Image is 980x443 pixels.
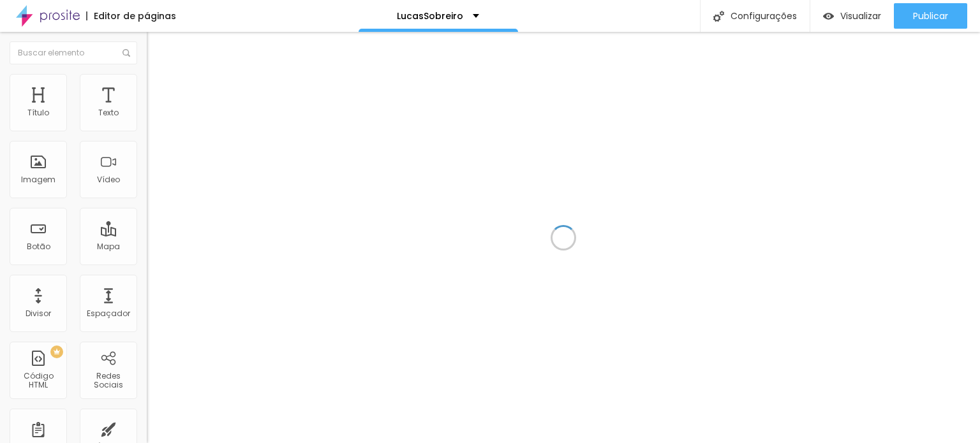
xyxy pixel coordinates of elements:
span: Publicar [913,11,948,21]
span: Visualizar [840,11,881,21]
div: Imagem [21,175,56,184]
div: Mapa [97,242,120,251]
div: Redes Sociais [83,372,133,390]
img: view-1.svg [823,11,834,22]
div: Editor de páginas [86,11,176,20]
button: Visualizar [810,3,894,29]
div: Código HTML [13,372,63,390]
div: Vídeo [97,175,120,184]
div: Espaçador [87,309,130,318]
button: Publicar [894,3,967,29]
img: Icone [713,11,724,22]
div: Divisor [26,309,51,318]
div: Título [27,108,49,117]
img: Icone [122,49,130,57]
input: Buscar elemento [10,41,137,64]
div: Texto [98,108,119,117]
div: Botão [27,242,50,251]
p: LucasSobreiro [397,11,463,20]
